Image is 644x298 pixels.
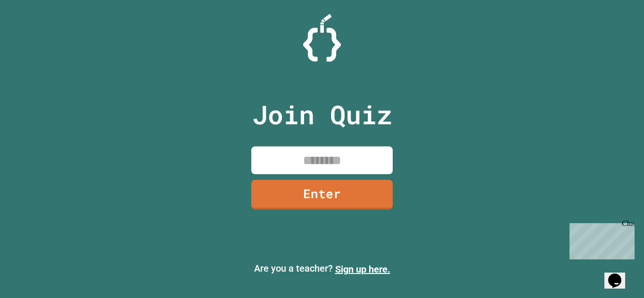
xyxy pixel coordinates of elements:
div: Chat with us now!Close [4,4,65,60]
a: Sign up here. [335,264,390,275]
a: Enter [251,180,393,209]
iframe: chat widget [566,219,635,259]
img: Logo.svg [303,14,341,62]
iframe: chat widget [604,260,635,289]
p: Join Quiz [252,95,392,134]
p: Are you a teacher? [8,261,636,276]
